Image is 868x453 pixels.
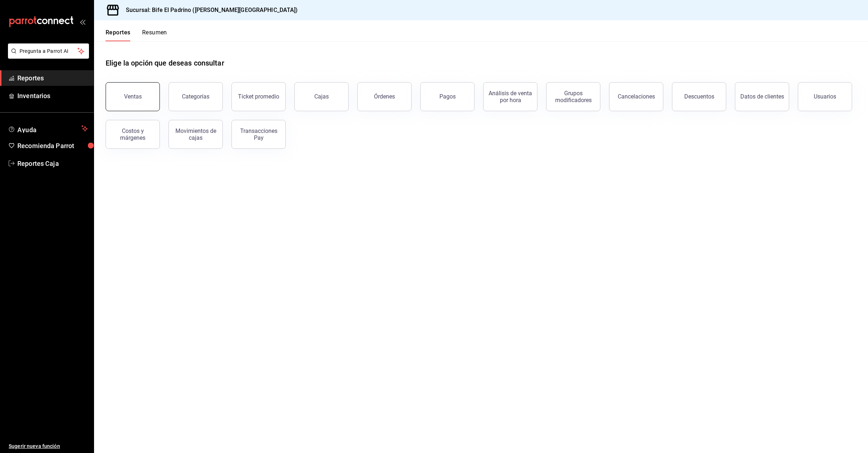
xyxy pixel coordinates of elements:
div: Usuarios [814,93,836,100]
div: Costos y márgenes [110,127,155,141]
button: Ticket promedio [231,82,286,111]
div: Análisis de venta por hora [488,90,533,104]
button: Transacciones Pay [231,120,286,149]
button: Datos de clientes [735,82,789,111]
div: Pagos [439,93,456,100]
a: Cajas [294,82,349,111]
span: Pregunta a Parrot AI [20,47,78,55]
span: Inventarios [17,91,88,101]
div: Datos de clientes [740,93,784,100]
button: Órdenes [357,82,412,111]
div: Cancelaciones [618,93,655,100]
div: Categorías [182,93,209,100]
button: Reportes [106,29,131,41]
div: Descuentos [684,93,714,100]
div: Cajas [314,92,329,101]
button: Grupos modificadores [546,82,600,111]
div: Movimientos de cajas [173,127,218,141]
div: Órdenes [374,93,395,100]
button: Resumen [142,29,167,41]
span: Reportes [17,73,88,83]
span: Ayuda [17,124,78,133]
div: Ticket promedio [238,93,279,100]
button: Cancelaciones [609,82,663,111]
div: navigation tabs [106,29,167,41]
button: Costos y márgenes [106,120,160,149]
h1: Elige la opción que deseas consultar [106,58,224,68]
button: Categorías [169,82,223,111]
div: Ventas [124,93,142,100]
a: Pregunta a Parrot AI [5,53,89,60]
button: Movimientos de cajas [169,120,223,149]
h3: Sucursal: Bife El Padrino ([PERSON_NAME][GEOGRAPHIC_DATA]) [120,6,298,14]
button: Descuentos [672,82,726,111]
div: Transacciones Pay [236,127,281,141]
div: Grupos modificadores [551,90,596,104]
button: Pregunta a Parrot AI [8,43,89,59]
button: Análisis de venta por hora [483,82,537,111]
button: open_drawer_menu [80,19,85,25]
button: Pagos [420,82,475,111]
span: Reportes Caja [17,159,88,168]
button: Usuarios [798,82,852,111]
button: Ventas [106,82,160,111]
span: Recomienda Parrot [17,141,88,151]
span: Sugerir nueva función [9,442,88,450]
